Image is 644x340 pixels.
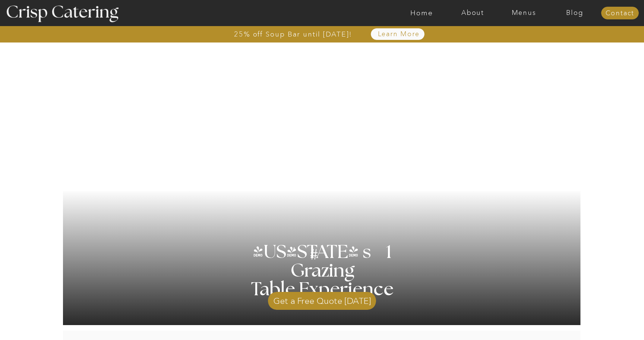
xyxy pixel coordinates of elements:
a: Contact [601,10,639,17]
iframe: podium webchat widget bubble [584,303,644,340]
a: Get a Free Quote [DATE] [268,288,376,310]
h3: ' [279,243,310,262]
h1: [US_STATE] s 1 Grazing Table Experience [227,243,417,299]
a: About [447,9,498,17]
a: Learn More [360,31,437,38]
a: Blog [549,9,600,17]
a: 25% off Soup Bar until [DATE]! [207,31,379,38]
h3: # [294,247,336,269]
a: Menus [498,9,549,17]
a: Home [396,9,447,17]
